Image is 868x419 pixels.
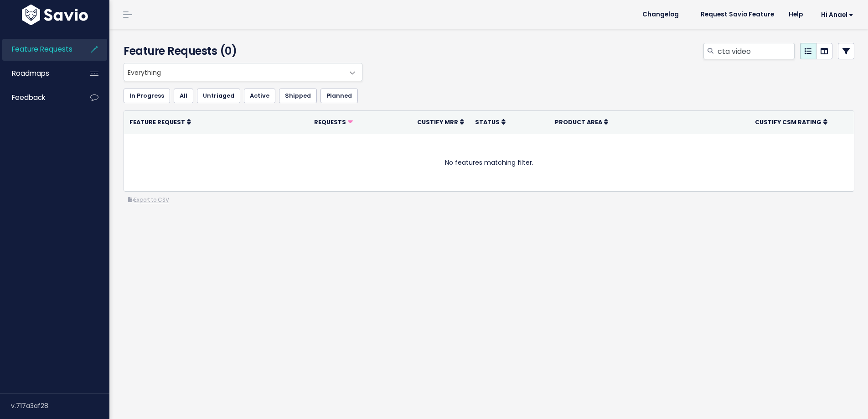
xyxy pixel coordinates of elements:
span: Feature Request [129,118,185,126]
img: logo-white.9d6f32f41409.svg [20,5,90,25]
a: Custify csm rating [755,117,827,126]
a: Export to CSV [128,196,169,204]
span: Changelog [642,11,679,18]
a: Request Savio Feature [693,8,781,21]
a: In Progress [124,89,170,103]
span: Status [475,118,500,126]
a: Feature Requests [2,39,76,60]
div: v.717a3af28 [11,394,109,418]
span: Feedback [12,93,45,102]
span: Everything [124,63,362,81]
a: Product Area [555,117,608,126]
a: Shipped [279,89,317,103]
ul: Filter feature requests [124,89,854,103]
h4: Feature Requests (0) [124,43,358,59]
span: Feature Requests [12,44,72,54]
a: Feedback [2,87,76,108]
a: Hi Anael [810,8,861,22]
a: Planned [320,89,358,103]
span: Hi Anael [821,11,853,18]
a: All [174,89,193,103]
input: Search features... [717,43,795,59]
a: Active [244,89,275,103]
span: Roadmaps [12,68,49,78]
a: Feature Request [129,117,191,126]
span: Product Area [555,118,602,126]
span: Custify csm rating [755,118,821,126]
a: Roadmaps [2,63,76,84]
span: Everything [124,63,344,81]
a: Help [781,8,810,21]
a: Status [475,117,506,126]
td: No features matching filter. [124,134,854,191]
a: Custify mrr [417,117,464,126]
span: Custify mrr [417,118,458,126]
span: Requests [314,118,346,126]
a: Requests [314,117,353,126]
a: Untriaged [197,89,240,103]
